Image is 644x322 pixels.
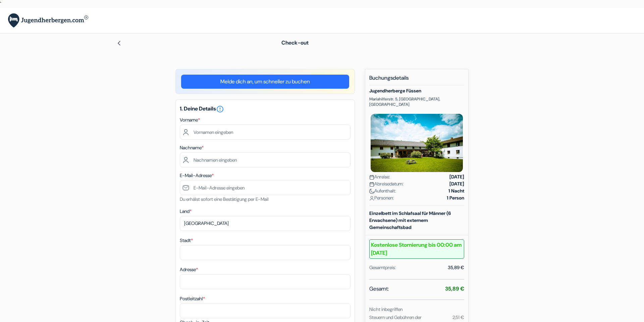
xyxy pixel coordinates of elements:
[180,144,204,151] label: Nachname
[369,285,389,293] span: Gesamt:
[369,180,404,187] span: Abreisedatum:
[369,239,464,259] b: Kostenlose Stornierung bis 00:00 am [DATE]
[180,237,193,244] label: Stadt
[180,180,351,195] input: E-Mail-Adresse eingeben
[449,180,464,187] strong: [DATE]
[369,194,394,202] span: Personen:
[216,105,224,113] i: error_outline
[180,152,351,167] input: Nachnamen eingeben
[116,41,122,46] img: left_arrow.svg
[180,125,351,140] input: Vornamen eingeben
[180,266,198,273] label: Adresse
[447,194,464,202] strong: 1 Person
[180,208,192,215] label: Land
[180,196,269,202] small: Du erhälst sofort eine Bestätigung per E-Mail
[369,173,390,180] span: Anreise:
[452,314,464,320] small: 2,51 €
[369,187,396,194] span: Aufenthalt:
[180,105,351,113] h5: 1. Deine Details
[369,210,451,230] b: Einzelbett im Schlafsaal für Männer (6 Erwachsene) mit externem Gemeinschaftsbad
[181,75,349,89] a: Melde dich an, um schneller zu buchen
[180,116,200,124] label: Vorname
[445,285,464,292] strong: 35,89 €
[369,96,464,107] p: Mariahilferstr. 5, [GEOGRAPHIC_DATA], [GEOGRAPHIC_DATA]
[369,75,464,85] h5: Buchungsdetails
[369,264,396,271] div: Gesamtpreis:
[369,189,374,194] img: moon.svg
[449,173,464,180] strong: [DATE]
[180,172,214,179] label: E-Mail-Adresse
[180,295,205,302] label: Postleitzahl
[281,39,309,46] span: Check-out
[369,88,464,94] h5: Jugendherberge Füssen
[369,196,374,201] img: user_icon.svg
[369,306,402,312] small: Nicht inbegriffen
[448,264,464,271] div: 35,89 €
[369,182,374,187] img: calendar.svg
[216,105,224,112] a: error_outline
[8,13,88,28] img: Jugendherbergen.com
[448,187,464,194] strong: 1 Nacht
[369,175,374,180] img: calendar.svg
